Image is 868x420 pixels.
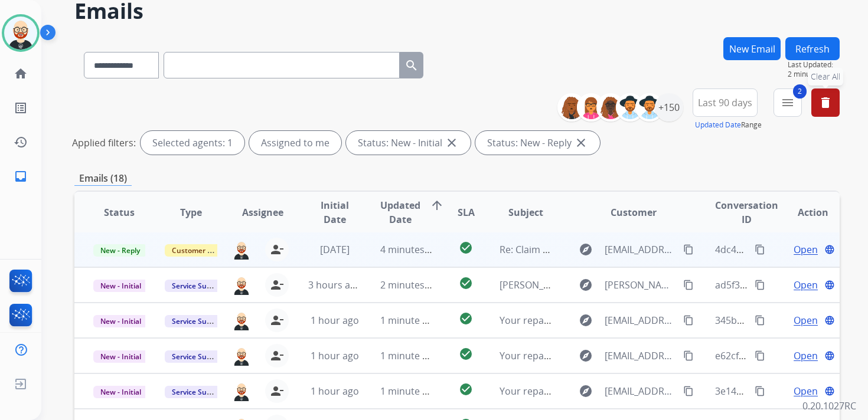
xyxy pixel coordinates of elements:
mat-icon: person_remove [270,313,284,327]
mat-icon: content_copy [755,350,765,361]
mat-icon: check_circle [459,241,473,255]
img: avatar [4,17,37,50]
span: Re: Claim Update [500,243,576,256]
span: Updated Date [380,198,420,227]
mat-icon: arrow_upward [430,198,444,212]
div: Selected agents: 1 [141,131,244,155]
img: agent-avatar [232,346,251,366]
span: Your repair(s) have shipped [500,385,623,398]
button: New Email [723,37,781,60]
mat-icon: content_copy [683,315,694,326]
mat-icon: close [574,136,588,150]
mat-icon: content_copy [755,315,765,326]
mat-icon: person_remove [270,242,284,257]
mat-icon: language [824,386,835,396]
mat-icon: language [824,280,835,290]
div: +150 [655,93,683,122]
mat-icon: close [445,136,459,150]
mat-icon: check_circle [459,347,473,361]
mat-icon: content_copy [683,350,694,361]
span: 2 minutes ago [380,278,443,291]
span: [DATE] [320,243,350,256]
img: agent-avatar [232,381,251,401]
span: Status [104,205,135,219]
span: Type [180,205,202,219]
span: Assignee [242,205,283,219]
mat-icon: content_copy [683,386,694,396]
span: 2 minutes ago [788,70,840,79]
span: 3 hours ago [308,278,361,291]
mat-icon: content_copy [683,244,694,255]
img: agent-avatar [232,275,251,295]
span: New - Reply [93,244,147,257]
img: agent-avatar [232,239,251,260]
mat-icon: check_circle [459,276,473,290]
span: SLA [458,205,475,219]
span: 1 minute ago [380,314,439,327]
span: Conversation ID [715,198,778,227]
mat-icon: language [824,244,835,255]
button: 2 [774,88,802,117]
span: Service Support [165,350,232,363]
mat-icon: person_remove [270,349,284,363]
div: Status: New - Reply [475,131,600,155]
span: Open [794,384,818,398]
span: [PERSON_NAME][EMAIL_ADDRESS][DOMAIN_NAME] [605,278,677,292]
img: agent-avatar [232,310,251,330]
span: Open [794,278,818,292]
span: New - Initial [93,280,148,292]
p: Applied filters: [72,136,136,150]
span: 1 hour ago [311,385,359,398]
span: Open [794,313,818,327]
span: [EMAIL_ADDRESS][DOMAIN_NAME] [605,384,677,398]
button: Updated Date [695,120,741,130]
span: New - Initial [93,386,148,398]
button: Clear All [811,88,840,117]
mat-icon: content_copy [755,244,765,255]
span: Service Support [165,386,232,398]
mat-icon: list_alt [14,101,28,115]
mat-icon: check_circle [459,311,473,326]
span: 1 minute ago [380,385,439,398]
mat-icon: search [404,58,419,73]
mat-icon: home [14,67,28,81]
mat-icon: explore [579,349,593,363]
mat-icon: language [824,350,835,361]
span: Customer Support [165,244,242,257]
mat-icon: menu [781,96,795,110]
span: New - Initial [93,350,148,363]
mat-icon: language [824,315,835,326]
p: 0.20.1027RC [802,399,856,413]
mat-icon: explore [579,278,593,292]
span: Open [794,242,818,257]
span: 1 hour ago [311,349,359,362]
mat-icon: check_circle [459,382,473,396]
mat-icon: content_copy [755,386,765,396]
th: Action [768,192,840,233]
span: Your repair was received [500,314,610,327]
mat-icon: inbox [14,169,28,183]
span: [PERSON_NAME] [500,278,573,291]
mat-icon: content_copy [683,280,694,290]
span: Last 90 days [698,100,752,105]
div: Assigned to me [249,131,341,155]
span: [EMAIL_ADDRESS][DOMAIN_NAME] [605,349,677,363]
mat-icon: person_remove [270,278,284,292]
mat-icon: delete [818,96,833,110]
span: [EMAIL_ADDRESS][DOMAIN_NAME] [605,313,677,327]
span: Service Support [165,315,232,327]
span: New - Initial [93,315,148,327]
mat-icon: explore [579,242,593,257]
span: Last Updated: [788,60,840,70]
span: Initial Date [308,198,360,227]
span: 4 minutes ago [380,243,443,256]
p: Emails (18) [74,171,132,186]
span: 1 minute ago [380,349,439,362]
span: Range [695,120,762,130]
button: Last 90 days [693,88,758,117]
div: Status: New - Initial [346,131,471,155]
span: 2 [793,84,807,99]
span: Clear All [811,71,840,83]
mat-icon: content_copy [755,280,765,290]
span: Your repair(s) have shipped [500,349,623,362]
